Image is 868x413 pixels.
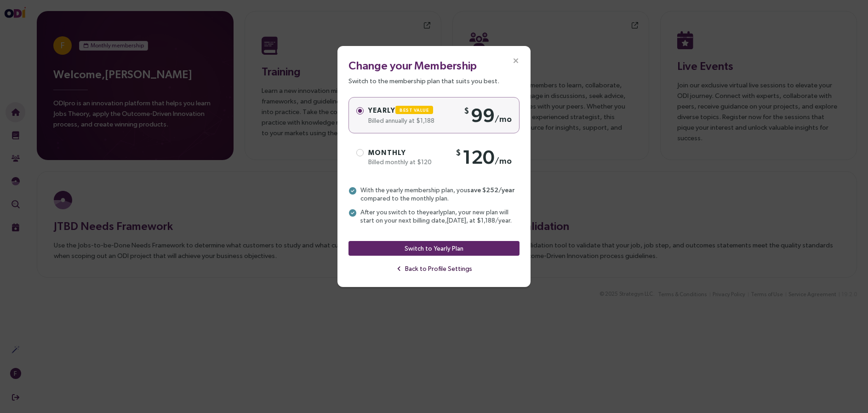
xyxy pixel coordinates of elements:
p: Switch to the membership plan that suits you best. [348,75,520,86]
span: Yearly [368,106,437,114]
sub: /mo [495,156,512,166]
button: Close [501,46,531,75]
span: Back to Profile Settings [405,264,472,274]
sup: $ [456,148,463,157]
button: Back to Profile Settings [348,261,520,276]
div: 120 [456,145,512,169]
h3: Change your Membership [348,57,520,74]
span: Billed annually at $1,188 [368,117,434,124]
span: With the yearly membership plan, you compared to the monthly plan. [360,186,520,202]
sub: /mo [495,114,512,124]
button: Switch to Yearly Plan [348,241,520,256]
strong: save $252/year [467,186,514,194]
span: Monthly [368,149,406,156]
span: Switch to Yearly Plan [405,243,463,253]
span: After you switch to the yearly plan, your new plan will start on your next billing date, [DATE] ,... [360,208,520,224]
span: Best Value [400,108,429,113]
span: Billed monthly at $120 [368,158,432,166]
div: 99 [464,103,512,127]
sup: $ [464,106,471,115]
